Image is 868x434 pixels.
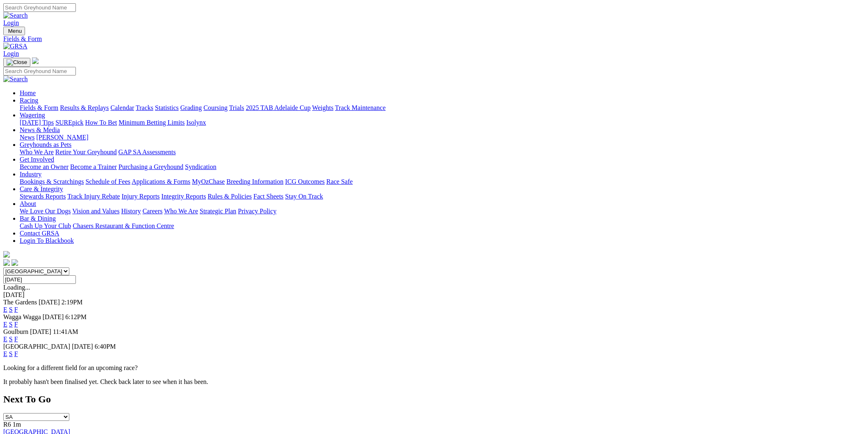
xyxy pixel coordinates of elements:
[67,193,120,200] a: Track Injury Rebate
[3,259,10,266] img: facebook.svg
[3,35,865,43] a: Fields & Form
[55,148,117,155] a: Retire Your Greyhound
[20,104,865,112] div: Racing
[132,178,190,185] a: Applications & Forms
[70,163,117,170] a: Become a Trainer
[180,104,202,111] a: Grading
[20,119,865,126] div: Wagering
[254,193,283,200] a: Fact Sheets
[20,185,63,192] a: Care & Integrity
[20,178,84,185] a: Bookings & Scratchings
[3,275,76,284] input: Select date
[30,328,51,335] span: [DATE]
[20,163,865,171] div: Get Involved
[85,178,130,185] a: Schedule of Fees
[20,148,865,156] div: Greyhounds as Pets
[110,104,134,111] a: Calendar
[3,306,7,313] a: E
[155,104,179,111] a: Statistics
[65,313,87,320] span: 6:12PM
[20,222,71,229] a: Cash Up Your Club
[3,336,7,343] a: E
[73,222,174,229] a: Chasers Restaurant & Function Centre
[3,43,27,50] img: GRSA
[20,215,56,222] a: Bar & Dining
[85,119,117,126] a: How To Bet
[95,343,116,350] span: 6:40PM
[32,57,39,64] img: logo-grsa-white.png
[335,104,386,111] a: Track Maintenance
[285,178,324,185] a: ICG Outcomes
[161,193,206,200] a: Integrity Reports
[72,343,93,350] span: [DATE]
[238,208,276,215] a: Privacy Policy
[20,178,865,185] div: Industry
[164,208,198,215] a: Who We Are
[20,97,38,104] a: Racing
[72,208,119,215] a: Vision and Values
[119,163,183,170] a: Purchasing a Greyhound
[203,104,228,111] a: Coursing
[62,299,83,306] span: 2:19PM
[20,171,41,178] a: Industry
[20,134,865,141] div: News & Media
[3,343,70,350] span: [GEOGRAPHIC_DATA]
[285,193,323,200] a: Stay On Track
[142,208,162,215] a: Careers
[3,378,208,385] partial: It probably hasn't been finalised yet. Check back later to see when it has been.
[3,394,865,405] h2: Next To Go
[119,119,185,126] a: Minimum Betting Limits
[14,306,18,313] a: F
[20,156,54,163] a: Get Involved
[3,321,7,328] a: E
[39,299,60,306] span: [DATE]
[20,134,34,141] a: News
[9,350,13,357] a: S
[192,178,225,185] a: MyOzChase
[326,178,352,185] a: Race Safe
[20,112,45,119] a: Wagering
[20,200,36,207] a: About
[55,119,83,126] a: SUREpick
[3,421,11,428] span: R6
[7,59,27,66] img: Close
[53,328,78,335] span: 11:41AM
[119,148,176,155] a: GAP SA Assessments
[9,336,13,343] a: S
[186,119,206,126] a: Isolynx
[20,119,54,126] a: [DATE] Tips
[3,299,37,306] span: The Gardens
[3,75,28,83] img: Search
[121,208,141,215] a: History
[3,364,865,372] p: Looking for a different field for an upcoming race?
[11,259,18,266] img: twitter.svg
[229,104,244,111] a: Trials
[20,193,66,200] a: Stewards Reports
[3,27,25,35] button: Toggle navigation
[226,178,283,185] a: Breeding Information
[121,193,160,200] a: Injury Reports
[136,104,153,111] a: Tracks
[246,104,311,111] a: 2025 TAB Adelaide Cup
[20,104,58,111] a: Fields & Form
[20,230,59,237] a: Contact GRSA
[3,19,19,26] a: Login
[3,350,7,357] a: E
[3,50,19,57] a: Login
[3,12,28,19] img: Search
[185,163,216,170] a: Syndication
[20,141,71,148] a: Greyhounds as Pets
[9,306,13,313] a: S
[20,208,865,215] div: About
[3,251,10,258] img: logo-grsa-white.png
[312,104,333,111] a: Weights
[14,350,18,357] a: F
[13,421,21,428] span: 1m
[20,222,865,230] div: Bar & Dining
[8,28,22,34] span: Menu
[3,291,865,299] div: [DATE]
[20,89,36,96] a: Home
[20,163,69,170] a: Become an Owner
[20,193,865,200] div: Care & Integrity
